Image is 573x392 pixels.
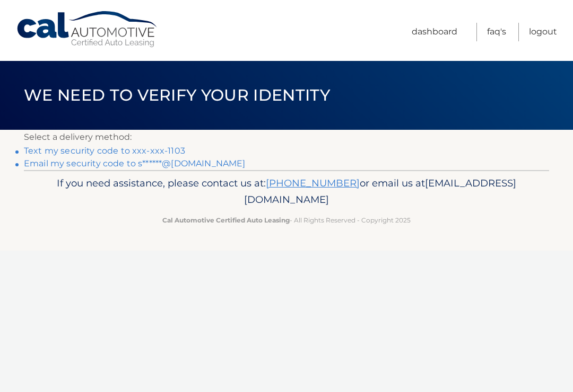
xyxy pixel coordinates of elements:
p: - All Rights Reserved - Copyright 2025 [40,215,533,226]
a: Dashboard [412,23,457,41]
a: [PHONE_NUMBER] [266,177,360,189]
a: Email my security code to s******@[DOMAIN_NAME] [24,158,246,168]
span: We need to verify your identity [24,85,330,105]
strong: Cal Automotive Certified Auto Leasing [162,216,290,224]
p: If you need assistance, please contact us at: or email us at [40,175,533,209]
a: Text my security code to xxx-xxx-1103 [24,146,185,156]
a: FAQ's [487,23,506,41]
a: Logout [529,23,557,41]
a: Cal Automotive [16,11,159,48]
p: Select a delivery method: [24,130,549,145]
